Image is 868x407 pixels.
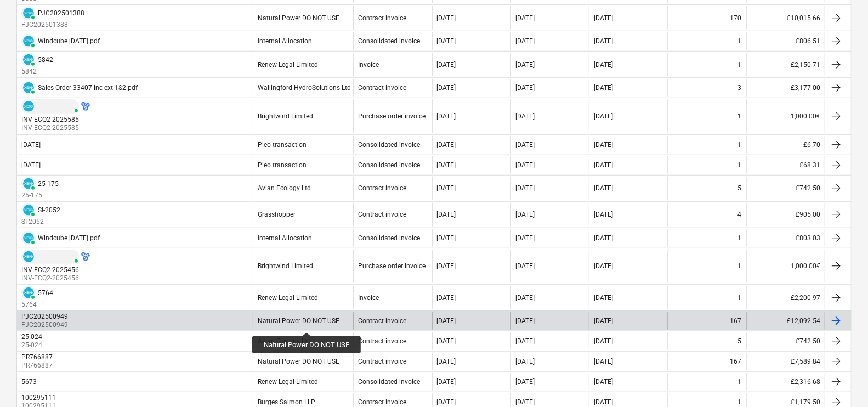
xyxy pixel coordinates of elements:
div: [DATE] [594,262,613,270]
div: £742.50 [746,177,825,200]
div: [DATE] [594,378,613,386]
div: [DATE] [515,37,535,45]
div: Internal Allocation [258,234,312,242]
div: [DATE] [515,294,535,302]
div: [DATE] [515,234,535,242]
div: £3,177.00 [746,79,825,97]
div: [DATE] [437,294,456,302]
div: [DATE] [437,211,456,218]
p: INV-ECQ2-2025585 [21,123,90,133]
div: Invoice has been synced with Xero and its status is currently PAID [21,81,36,95]
div: [DATE] [515,161,535,169]
div: Invoice has been synced with Xero and its status is currently PAID [21,286,36,300]
div: [DATE] [594,317,613,325]
div: [DATE] [594,37,613,45]
div: Renew Legal Limited [258,61,318,69]
div: [DATE] [515,211,535,218]
div: [DATE] [515,262,535,270]
div: Invoice has been synced with Xero and its status is currently PAID [21,250,79,264]
img: xero.svg [23,101,34,112]
div: £742.50 [746,332,825,350]
div: 1 [738,141,742,149]
div: Invoice has been synced with Xero and its status is currently PAID [21,177,36,191]
div: £12,092.54 [746,312,825,330]
div: 1 [738,398,742,406]
div: Natural Power DO NOT USE [258,358,339,365]
p: SI-2052 [21,217,60,227]
p: PJC202501388 [21,20,84,30]
div: Contract invoice [358,184,406,192]
div: 1 [738,37,742,45]
div: 1,000.00€ [746,250,825,283]
div: Invoice [358,294,379,302]
div: Avian Ecology Ltd [258,184,311,192]
div: Consolidated invoice [358,378,420,386]
p: INV-ECQ2-2025456 [21,274,90,283]
div: Brightwind Limited [258,112,313,120]
div: [DATE] [437,61,456,69]
div: £803.03 [746,229,825,247]
div: [DATE] [515,112,535,120]
img: xero.svg [23,178,34,189]
div: 4 [738,211,742,218]
p: 25-024 [21,341,44,350]
div: Windcube [DATE].pdf [38,234,100,242]
div: PJC202501388 [38,9,84,17]
div: [DATE] [594,141,613,149]
div: 5673 [21,378,37,386]
img: xero.svg [23,251,34,262]
div: Wallingford HydroSolutions Ltd [258,84,351,92]
div: [DATE] [437,234,456,242]
div: Renew Legal Limited [258,294,318,302]
div: [DATE] [437,161,456,169]
div: Invoice has a different currency from the budget [81,252,90,261]
div: [DATE] [594,61,613,69]
div: [DATE] [437,112,456,120]
div: [DATE] [594,294,613,302]
iframe: Chat Widget [813,354,868,407]
div: Windcube [DATE].pdf [38,37,100,45]
p: 5842 [21,67,53,76]
p: 5764 [21,300,53,309]
div: Consolidated invoice [358,234,420,242]
div: Consolidated invoice [358,37,420,45]
div: [DATE] [515,398,535,406]
div: [DATE] [21,141,41,149]
div: [DATE] [515,184,535,192]
div: [DATE] [594,211,613,218]
div: [DATE] [515,14,535,22]
div: Sales Order 33407 inc ext 1&2.pdf [38,84,138,92]
div: INV-ECQ2-2025456 [21,266,79,274]
div: Internal Allocation [258,37,312,45]
div: PR766887 [21,353,53,361]
div: £806.51 [746,32,825,50]
div: £2,316.68 [746,373,825,391]
div: Avian Ecology Ltd [258,337,311,345]
div: [DATE] [515,84,535,92]
div: PJC202500949 [21,313,68,320]
div: Invoice has been synced with Xero and its status is currently PAID [21,231,36,245]
div: Consolidated invoice [358,161,420,169]
div: [DATE] [515,358,535,365]
img: xero.svg [23,82,34,93]
div: £7,589.84 [746,353,825,370]
div: [DATE] [594,14,613,22]
div: INV-ECQ2-2025585 [21,116,79,123]
div: [DATE] [437,262,456,270]
div: [DATE] [437,378,456,386]
div: [DATE] [594,337,613,345]
div: 1 [738,112,742,120]
div: [DATE] [515,61,535,69]
img: xero.svg [23,287,34,298]
div: Invoice [358,61,379,69]
div: [DATE] [437,337,456,345]
div: 5842 [38,56,53,64]
div: 167 [730,358,742,365]
div: [DATE] [594,234,613,242]
div: 1 [738,294,742,302]
div: Contract invoice [358,211,406,218]
div: [DATE] [437,358,456,365]
div: [DATE] [594,84,613,92]
div: [DATE] [437,317,456,325]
